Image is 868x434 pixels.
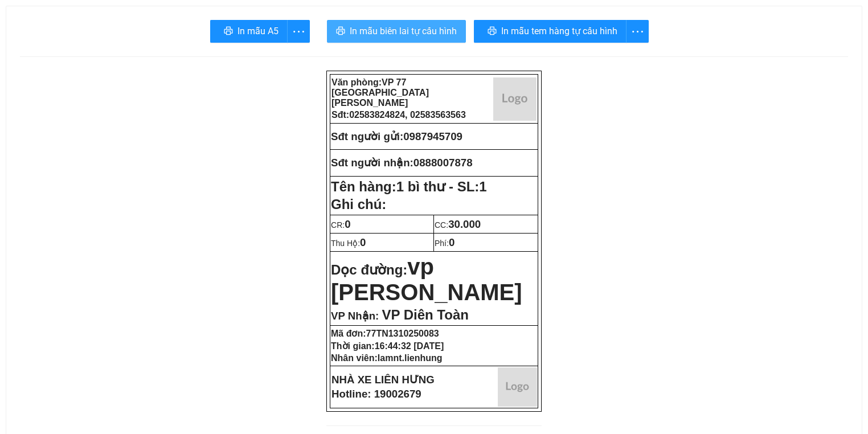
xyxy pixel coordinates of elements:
span: 02583824824, 02583563563 [349,110,466,120]
span: vp [PERSON_NAME] [331,254,522,305]
strong: Nhân viên: [331,353,443,363]
button: printerIn mẫu A5 [210,20,288,43]
span: 30.000 [448,218,481,230]
strong: NHÀ XE LIÊN HƯNG [331,374,435,386]
span: In mẫu A5 [238,24,279,38]
span: 0 [360,236,366,248]
span: In mẫu tem hàng tự cấu hình [501,24,617,38]
span: printer [336,26,345,37]
span: printer [488,26,497,37]
img: logo [498,367,537,407]
span: VP Diên Toàn [382,307,468,322]
button: more [626,20,649,43]
span: printer [224,26,233,37]
strong: Văn phòng: [331,77,429,108]
span: VP Nhận: [331,310,379,322]
span: In mẫu biên lai tự cấu hình [350,24,457,38]
span: CR: [331,220,351,230]
span: 16:44:32 [DATE] [375,341,444,351]
span: 1 [479,179,486,194]
span: VP 77 [GEOGRAPHIC_DATA][PERSON_NAME] [331,77,429,108]
strong: Mã đơn: [331,329,439,338]
strong: Dọc đường: [331,262,522,303]
span: Thu Hộ: [331,239,366,248]
span: 0 [345,218,350,230]
span: 77TN1310250083 [366,329,439,338]
strong: Hotline: 19002679 [331,388,421,400]
button: printerIn mẫu tem hàng tự cấu hình [474,20,627,43]
span: 0987945709 [403,130,462,142]
strong: Sđt: [331,110,466,120]
span: Phí: [435,239,455,248]
span: CC: [435,220,481,230]
button: more [287,20,310,43]
span: 0888007878 [413,157,473,169]
strong: Sđt người gửi: [331,130,403,142]
strong: Sđt người nhận: [331,157,413,169]
span: more [627,24,648,39]
strong: Tên hàng: [331,179,487,194]
img: logo [493,77,537,121]
span: more [288,24,309,39]
button: printerIn mẫu biên lai tự cấu hình [327,20,466,43]
strong: Thời gian: [331,341,444,351]
span: 1 bì thư - SL: [396,179,487,194]
span: Ghi chú: [331,196,386,212]
span: lamnt.lienhung [378,353,443,363]
span: 0 [449,236,455,248]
